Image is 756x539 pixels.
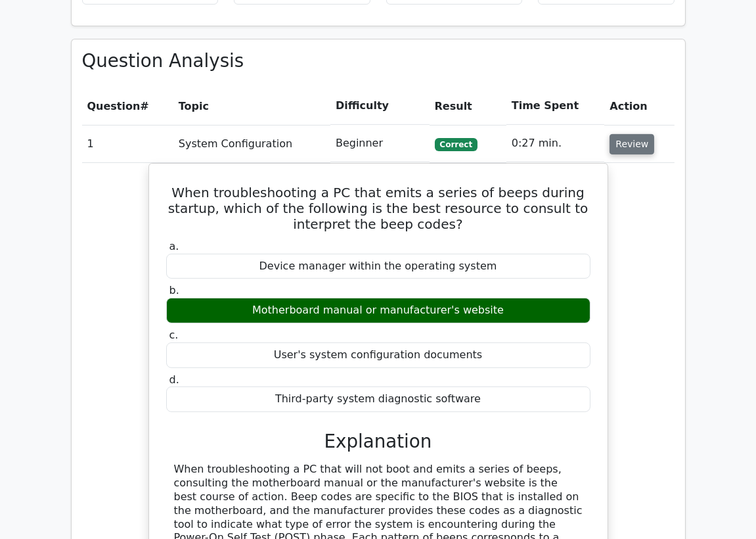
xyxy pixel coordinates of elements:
[330,87,430,125] th: Difficulty
[435,138,478,151] span: Correct
[87,100,141,112] span: Question
[169,284,179,296] span: b.
[506,87,605,125] th: Time Spent
[604,87,674,125] th: Action
[430,87,506,125] th: Result
[169,240,179,252] span: a.
[82,125,173,162] td: 1
[165,185,592,232] h5: When troubleshooting a PC that emits a series of beeps during startup, which of the following is ...
[82,87,173,125] th: #
[506,125,605,162] td: 0:27 min.
[166,387,590,412] div: Third-party system diagnostic software
[169,373,179,386] span: d.
[166,254,590,279] div: Device manager within the operating system
[166,298,590,323] div: Motherboard manual or manufacturer's website
[610,134,654,154] button: Review
[82,50,675,72] h3: Question Analysis
[169,329,179,341] span: c.
[330,125,430,162] td: Beginner
[173,125,330,162] td: System Configuration
[174,431,583,452] h3: Explanation
[173,87,330,125] th: Topic
[166,342,590,368] div: User's system configuration documents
